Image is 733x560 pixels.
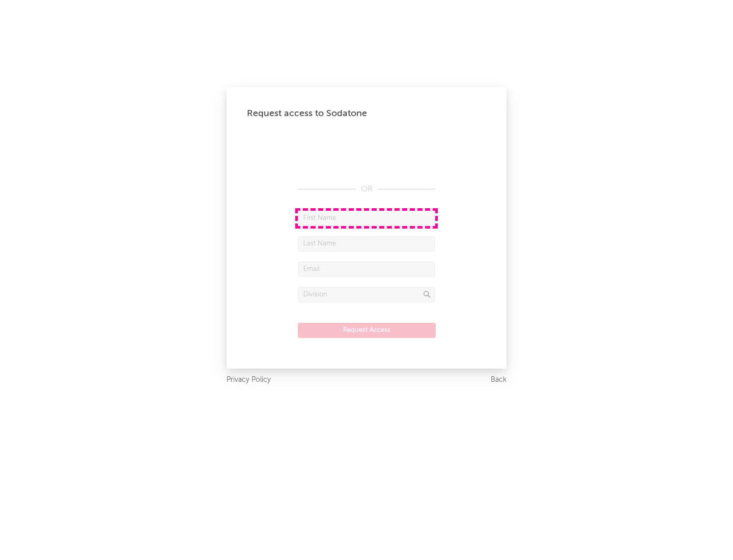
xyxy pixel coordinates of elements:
[227,374,271,386] a: Privacy Policy
[298,262,435,277] input: Email
[247,107,486,120] div: Request access to Sodatone
[298,287,435,302] input: Division
[491,374,506,386] a: Back
[298,183,435,195] div: OR
[298,211,435,226] input: First Name
[298,236,435,251] input: Last Name
[298,323,436,338] button: Request Access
